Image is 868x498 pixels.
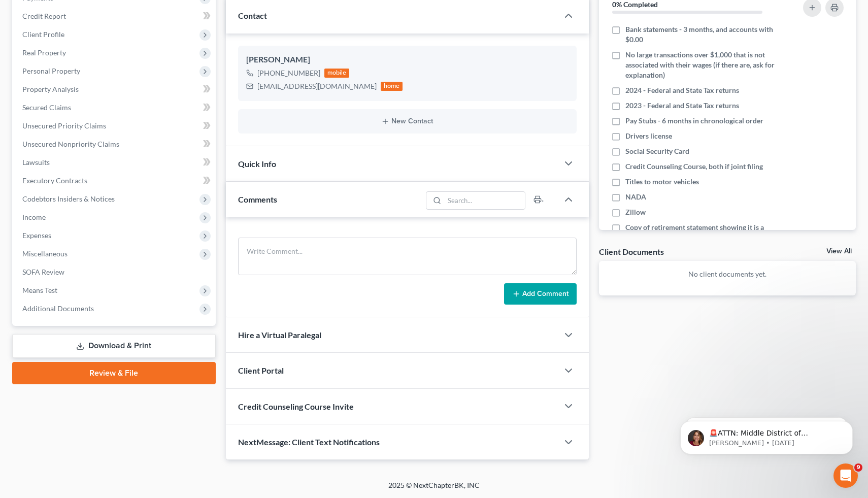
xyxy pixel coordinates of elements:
button: Add Comment [504,283,577,305]
span: NextMessage: Client Text Notifications [238,437,380,447]
span: Zillow [625,207,646,217]
a: View All [826,248,852,255]
input: Search... [445,192,525,209]
span: No large transactions over $1,000 that is not associated with their wages (if there are, ask for ... [625,50,783,80]
span: Drivers license [625,131,672,141]
a: Lawsuits [14,153,216,172]
span: Client Portal [238,366,284,375]
span: Additional Documents [22,304,94,313]
a: Credit Report [14,7,216,25]
span: Titles to motor vehicles [625,177,699,187]
span: Expenses [22,231,51,240]
span: Miscellaneous [22,249,68,258]
span: Codebtors Insiders & Notices [22,194,115,203]
span: Unsecured Nonpriority Claims [22,140,119,148]
iframe: Intercom notifications message [665,400,868,471]
div: mobile [324,69,350,78]
a: Property Analysis [14,80,216,98]
a: Review & File [12,362,216,384]
button: New Contact [246,117,569,125]
span: SOFA Review [22,268,64,276]
div: Client Documents [599,246,664,257]
span: Secured Claims [22,103,71,112]
span: Quick Info [238,159,276,169]
span: 9 [854,463,862,472]
a: SOFA Review [14,263,216,281]
iframe: Intercom live chat [833,463,858,488]
span: Personal Property [22,67,80,75]
span: Comments [238,194,277,204]
span: NADA [625,192,646,202]
span: Hire a Virtual Paralegal [238,330,321,340]
span: Pay Stubs - 6 months in chronological order [625,116,763,126]
span: Real Property [22,48,66,57]
span: 2024 - Federal and State Tax returns [625,85,739,95]
div: [PERSON_NAME] [246,54,569,66]
span: Contact [238,11,267,20]
div: home [381,82,403,91]
span: Unsecured Priority Claims [22,121,106,130]
span: Property Analysis [22,85,79,93]
span: Means Test [22,286,57,294]
div: [EMAIL_ADDRESS][DOMAIN_NAME] [257,81,377,91]
a: Unsecured Nonpriority Claims [14,135,216,153]
span: Credit Report [22,12,66,20]
span: Copy of retirement statement showing it is a exempt asset if any [625,222,783,243]
span: Credit Counseling Course, both if joint filing [625,161,763,172]
a: Download & Print [12,334,216,358]
span: 2023 - Federal and State Tax returns [625,101,739,111]
a: Secured Claims [14,98,216,117]
p: No client documents yet. [607,269,848,279]
span: Income [22,213,46,221]
span: Credit Counseling Course Invite [238,402,354,411]
div: [PHONE_NUMBER] [257,68,320,78]
span: Social Security Card [625,146,689,156]
span: Client Profile [22,30,64,39]
a: Unsecured Priority Claims [14,117,216,135]
span: Executory Contracts [22,176,87,185]
a: Executory Contracts [14,172,216,190]
span: Bank statements - 3 months, and accounts with $0.00 [625,24,783,45]
span: Lawsuits [22,158,50,167]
